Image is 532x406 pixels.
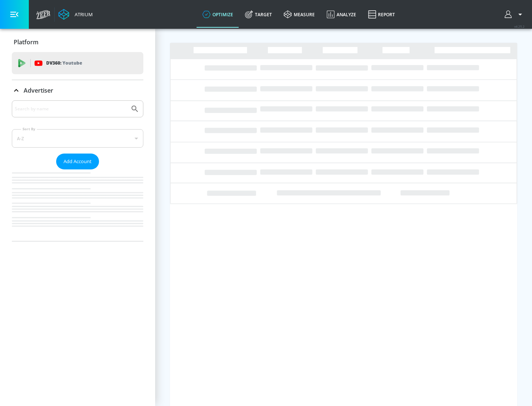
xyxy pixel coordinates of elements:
nav: list of Advertiser [12,169,143,241]
p: DV360: [46,59,82,67]
span: v 4.25.2 [514,24,525,28]
div: DV360: Youtube [12,52,143,74]
p: Platform [14,38,38,46]
button: Add Account [56,154,99,169]
a: Analyze [321,1,362,28]
div: Platform [12,32,143,52]
span: Add Account [64,157,92,166]
div: A-Z [12,129,143,148]
label: Sort By [21,127,37,131]
input: Search by name [15,104,127,114]
p: Youtube [62,59,82,67]
a: Report [362,1,401,28]
a: Target [239,1,278,28]
a: optimize [197,1,239,28]
div: Advertiser [12,100,143,241]
div: Atrium [72,11,93,18]
p: Advertiser [24,86,53,94]
a: Atrium [58,9,93,20]
a: measure [278,1,321,28]
div: Advertiser [12,80,143,101]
